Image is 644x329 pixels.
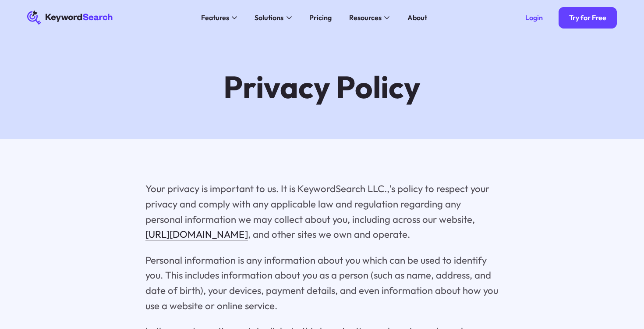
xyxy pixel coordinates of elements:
div: Resources [349,12,382,23]
div: Pricing [309,12,332,23]
a: Login [514,7,553,28]
p: Personal information is any information about you which can be used to identify you. This include... [145,253,499,313]
div: About [407,12,427,23]
div: Features [201,12,229,23]
a: Pricing [304,11,337,25]
a: [URL][DOMAIN_NAME] [145,228,248,240]
div: Try for Free [569,13,606,22]
a: About [402,11,432,25]
div: Login [525,13,543,22]
p: Your privacy is important to us. It is KeywordSearch LLC.,'s policy to respect your privacy and c... [145,181,499,242]
h1: Privacy Policy [223,71,421,104]
a: Try for Free [559,7,617,28]
div: Solutions [255,12,283,23]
